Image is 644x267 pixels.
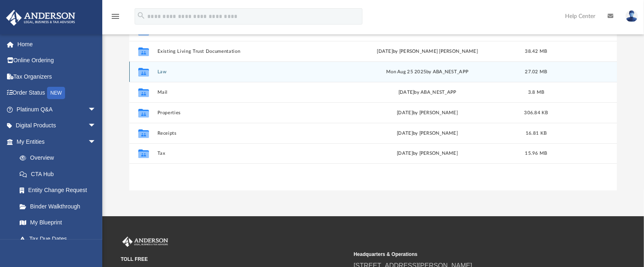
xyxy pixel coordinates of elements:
[626,10,638,22] img: User Pic
[525,111,548,115] span: 306.84 KB
[137,11,146,20] i: search
[11,198,108,215] a: Binder Walkthrough
[158,110,335,115] button: Properties
[6,133,108,150] a: My Entitiesarrow_drop_down
[47,87,65,99] div: NEW
[6,52,108,69] a: Online Ordering
[88,101,104,118] span: arrow_drop_down
[339,68,516,76] div: Mon Aug 25 2025 by ABA_NEST_APP
[339,109,516,117] div: [DATE] by [PERSON_NAME]
[6,118,108,134] a: Digital Productsarrow_drop_down
[11,231,108,247] a: Tax Due Dates
[6,85,108,102] a: Order StatusNEW
[6,36,108,52] a: Home
[158,131,335,136] button: Receipts
[88,118,104,134] span: arrow_drop_down
[11,182,108,199] a: Entity Change Request
[11,150,108,166] a: Overview
[158,49,335,54] button: Existing Living Trust Documentation
[88,133,104,150] span: arrow_drop_down
[528,90,545,95] span: 3.8 MB
[158,151,335,156] button: Tax
[526,131,547,136] span: 16.81 KB
[525,152,547,156] span: 15.96 MB
[158,69,335,75] button: Law
[339,150,516,158] div: [DATE] by [PERSON_NAME]
[121,237,170,247] img: Anderson Advisors Platinum Portal
[4,10,78,26] img: Anderson Advisors Platinum Portal
[129,20,617,190] div: grid
[110,11,120,21] i: menu
[354,251,581,258] small: Headquarters & Operations
[339,48,516,55] div: [DATE] by [PERSON_NAME] [PERSON_NAME]
[525,70,547,74] span: 27.02 MB
[121,256,348,263] small: TOLL FREE
[158,90,335,95] button: Mail
[6,101,108,118] a: Platinum Q&Aarrow_drop_down
[11,215,104,231] a: My Blueprint
[110,16,120,21] a: menu
[11,166,108,182] a: CTA Hub
[339,89,516,96] div: [DATE] by ABA_NEST_APP
[525,49,547,54] span: 38.42 MB
[339,130,516,137] div: [DATE] by [PERSON_NAME]
[6,68,108,85] a: Tax Organizers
